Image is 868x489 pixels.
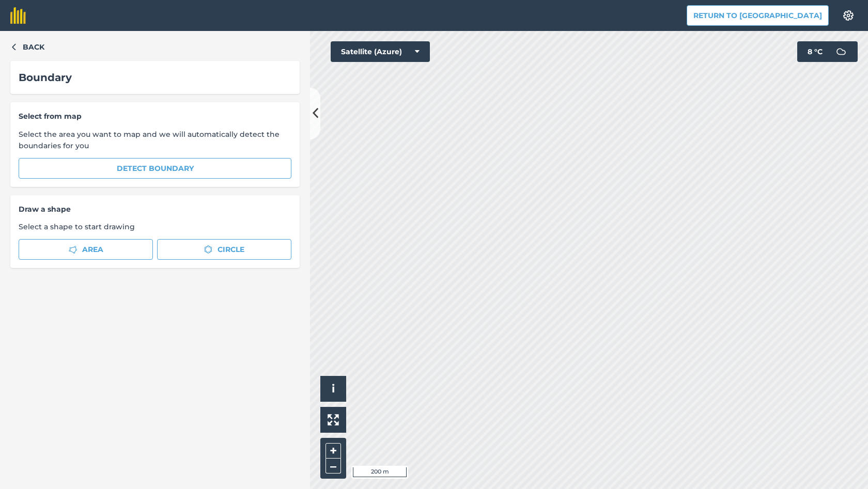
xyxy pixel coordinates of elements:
span: 8 ° C [808,41,823,62]
span: Area [82,244,103,255]
span: Circle [218,244,244,255]
button: – [326,459,341,474]
button: + [326,443,341,459]
img: fieldmargin Logo [10,7,26,24]
button: Back [10,41,44,53]
button: Return to [GEOGRAPHIC_DATA] [687,5,829,26]
span: Select the area you want to map and we will automatically detect the boundaries for you [19,129,291,152]
img: Four arrows, one pointing top left, one top right, one bottom right and the last bottom left [328,414,339,425]
button: 8 °C [797,41,858,62]
span: Draw a shape [19,203,291,215]
div: Boundary [19,69,291,86]
span: Select from map [19,111,291,122]
button: Area [19,239,153,260]
button: Circle [157,239,291,260]
button: Detect boundary [19,158,291,179]
img: svg+xml;base64,PD94bWwgdmVyc2lvbj0iMS4wIiBlbmNvZGluZz0idXRmLTgiPz4KPCEtLSBHZW5lcmF0b3I6IEFkb2JlIE... [831,41,851,62]
button: Satellite (Azure) [331,41,430,62]
span: i [332,382,335,395]
span: Select a shape to start drawing [19,221,291,232]
img: A cog icon [842,10,855,21]
button: i [320,376,346,402]
span: Back [23,41,44,53]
